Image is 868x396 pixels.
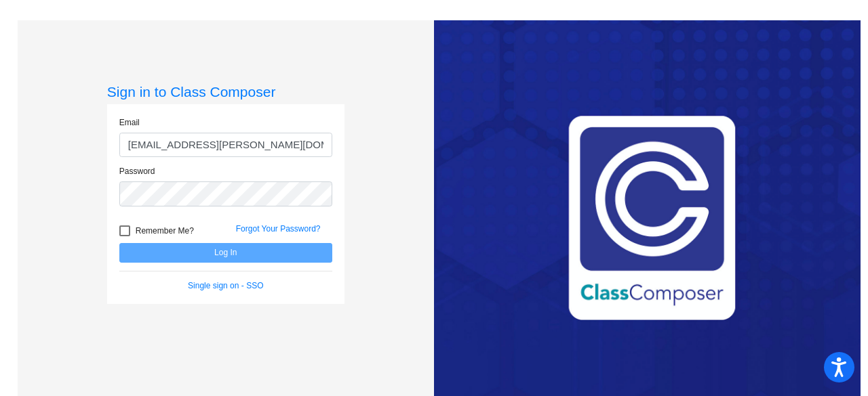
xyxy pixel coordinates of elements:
[236,224,321,234] a: Forgot Your Password?
[107,83,344,100] h3: Sign in to Class Composer
[188,281,263,290] a: Single sign on - SSO
[119,116,140,129] label: Email
[119,165,155,177] label: Password
[119,243,332,263] button: Log In
[136,223,194,239] span: Remember Me?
